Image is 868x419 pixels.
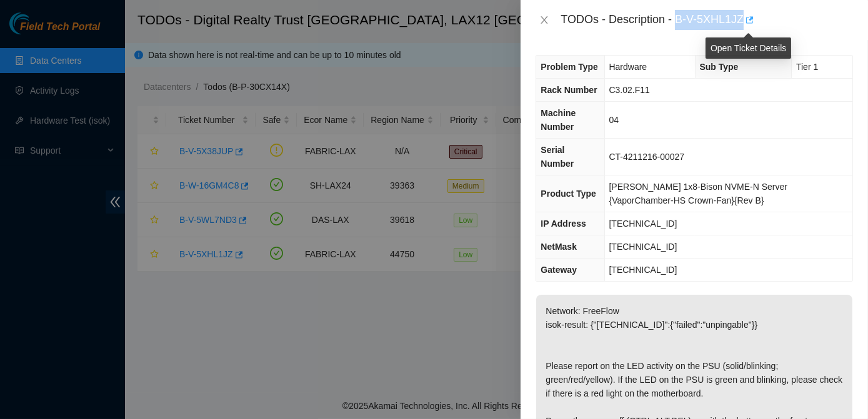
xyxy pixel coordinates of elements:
[541,219,586,229] span: IP Address
[541,265,577,275] span: Gateway
[609,152,685,162] span: CT-4211216-00027
[541,108,576,132] span: Machine Number
[561,10,853,30] div: TODOs - Description - B-V-5XHL1JZ
[541,62,598,72] span: Problem Type
[609,62,647,72] span: Hardware
[541,85,597,95] span: Rack Number
[700,62,739,72] span: Sub Type
[609,265,677,275] span: [TECHNICAL_ID]
[539,15,549,25] span: close
[706,37,791,59] div: Open Ticket Details
[609,242,677,252] span: [TECHNICAL_ID]
[609,85,650,95] span: C3.02.F11
[609,115,619,125] span: 04
[796,62,818,72] span: Tier 1
[609,182,788,205] span: [PERSON_NAME] 1x8-Bison NVME-N Server {VaporChamber-HS Crown-Fan}{Rev B}
[609,219,677,229] span: [TECHNICAL_ID]
[541,145,574,169] span: Serial Number
[541,189,596,199] span: Product Type
[541,242,577,252] span: NetMask
[536,14,553,26] button: Close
